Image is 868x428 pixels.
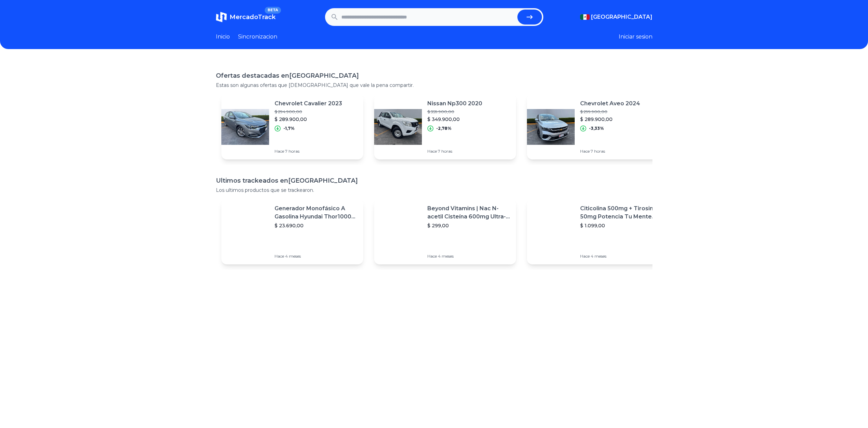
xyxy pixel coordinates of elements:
a: MercadoTrackBETA [216,12,276,22]
img: Featured image [527,208,575,256]
p: Chevrolet Cavalier 2023 [275,100,342,108]
a: Featured imageChevrolet Cavalier 2023$ 294.900,00$ 289.900,00-1,7%Hace 7 horas [221,94,363,159]
p: $ 289.900,00 [275,116,342,123]
a: Featured imageGenerador Monofásico A Gasolina Hyundai Thor10000 P 11.5 Kw$ 23.690,00Hace 4 meses [221,199,363,264]
p: $ 359.900,00 [427,109,482,114]
p: -3,33% [589,126,604,131]
span: BETA [265,7,281,14]
p: $ 299.900,00 [580,109,640,114]
img: Featured image [221,208,269,256]
p: Estas son algunas ofertas que [DEMOGRAPHIC_DATA] que vale la pena compartir. [216,82,652,89]
p: Nissan Np300 2020 [427,100,482,108]
a: Featured imageChevrolet Aveo 2024$ 299.900,00$ 289.900,00-3,33%Hace 7 horas [527,94,669,159]
p: $ 1.099,00 [580,222,663,229]
a: Featured imageBeyond Vitamins | Nac N-acetil Cisteína 600mg Ultra-premium Con Inulina De Agave (p... [374,199,516,264]
p: -1,7% [283,126,295,131]
h1: Ultimos trackeados en [GEOGRAPHIC_DATA] [216,176,652,185]
img: Featured image [527,103,575,151]
img: Featured image [374,208,422,256]
a: Featured imageCiticolina 500mg + Tirosina 50mg Potencia Tu Mente (120caps) Sabor Sin Sabor$ 1.099... [527,199,669,264]
p: $ 23.690,00 [275,222,358,229]
button: [GEOGRAPHIC_DATA] [580,13,652,21]
img: MercadoTrack [216,12,227,22]
p: -2,78% [436,126,452,131]
p: Los ultimos productos que se trackearon. [216,187,652,194]
p: Beyond Vitamins | Nac N-acetil Cisteína 600mg Ultra-premium Con Inulina De Agave (prebiótico Natu... [427,204,511,221]
p: Hace 4 meses [427,254,511,259]
p: $ 289.900,00 [580,116,640,123]
button: Iniciar sesion [619,33,652,41]
p: $ 349.900,00 [427,116,482,123]
p: $ 299,00 [427,222,511,229]
p: Hace 7 horas [427,149,482,154]
span: MercadoTrack [230,13,276,21]
p: Citicolina 500mg + Tirosina 50mg Potencia Tu Mente (120caps) Sabor Sin Sabor [580,204,663,221]
img: Featured image [221,103,269,151]
h1: Ofertas destacadas en [GEOGRAPHIC_DATA] [216,71,652,80]
p: $ 294.900,00 [275,109,342,114]
img: Featured image [374,103,422,151]
p: Chevrolet Aveo 2024 [580,100,640,108]
p: Hace 7 horas [275,149,342,154]
a: Inicio [216,33,230,41]
p: Hace 4 meses [275,254,358,259]
img: Mexico [580,14,590,20]
p: Generador Monofásico A Gasolina Hyundai Thor10000 P 11.5 Kw [275,204,358,221]
a: Featured imageNissan Np300 2020$ 359.900,00$ 349.900,00-2,78%Hace 7 horas [374,94,516,159]
p: Hace 4 meses [580,254,663,259]
a: Sincronizacion [238,33,277,41]
p: Hace 7 horas [580,149,640,154]
span: [GEOGRAPHIC_DATA] [591,13,652,21]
